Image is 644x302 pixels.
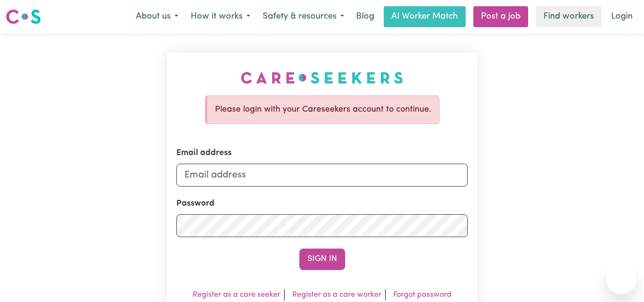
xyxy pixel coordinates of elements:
[176,164,468,187] input: Email address
[606,264,636,294] iframe: Botón para iniciar la ventana de mensajería
[393,291,451,299] a: Forgot password
[184,7,256,27] button: How it works
[299,249,345,270] button: Sign In
[384,6,466,27] a: AI Worker Match
[6,6,41,28] a: Careseekers logo
[292,291,381,299] a: Register as a care worker
[130,7,184,27] button: About us
[215,104,431,116] p: Please login with your Careseekers account to continue.
[193,291,280,299] a: Register as a care seeker
[350,6,380,27] a: Blog
[176,147,232,159] label: Email address
[256,7,350,27] button: Safety & resources
[473,6,528,27] a: Post a job
[605,6,638,27] a: Login
[6,8,41,25] img: Careseekers logo
[536,6,602,27] a: Find workers
[176,198,215,210] label: Password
